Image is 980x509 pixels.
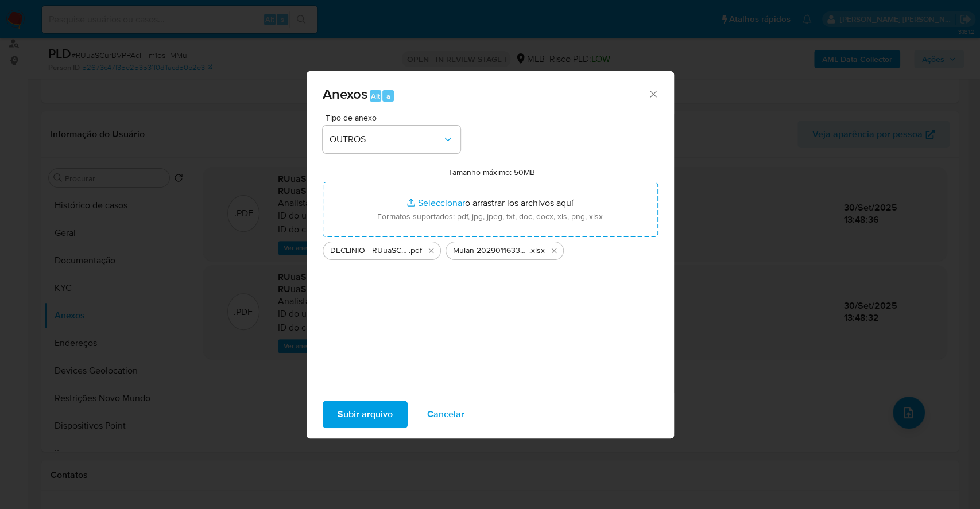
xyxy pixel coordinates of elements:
[409,245,422,257] span: .pdf
[323,126,460,153] button: OUTROS
[326,114,463,122] span: Tipo de anexo
[323,84,367,104] span: Anexos
[412,401,479,428] button: Cancelar
[448,167,535,177] label: Tamanho máximo: 50MB
[529,245,545,257] span: .xlsx
[453,245,529,257] span: Mulan 2029011633_2025_09_30_09_42_01
[338,402,393,427] span: Subir arquivo
[424,244,438,258] button: Eliminar DECLINIO - RUuaSCurBVPPAcFFm1osFMMu - CPF 04313557970 - FERNANDO DA SILVA DUARTE - Docum...
[323,237,658,260] ul: Archivos seleccionados
[323,401,408,428] button: Subir arquivo
[427,402,464,427] span: Cancelar
[371,91,380,102] span: Alt
[386,91,390,102] span: a
[330,245,409,257] span: DECLINIO - RUuaSCurBVPPAcFFm1osFMMu - CPF 04313557970 - [PERSON_NAME] [PERSON_NAME] - Documentos ...
[648,88,658,99] button: Cerrar
[547,244,561,258] button: Eliminar Mulan 2029011633_2025_09_30_09_42_01.xlsx
[330,134,442,145] span: OUTROS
